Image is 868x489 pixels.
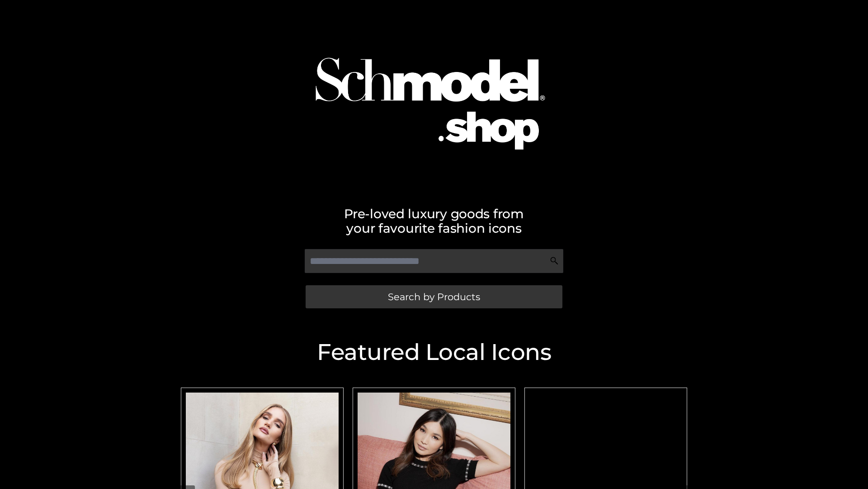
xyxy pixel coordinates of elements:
[176,206,692,235] h2: Pre-loved luxury goods from your favourite fashion icons
[550,256,559,265] img: Search Icon
[176,341,692,364] h2: Featured Local Icons​
[388,292,480,302] span: Search by Products
[306,285,562,308] a: Search by Products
